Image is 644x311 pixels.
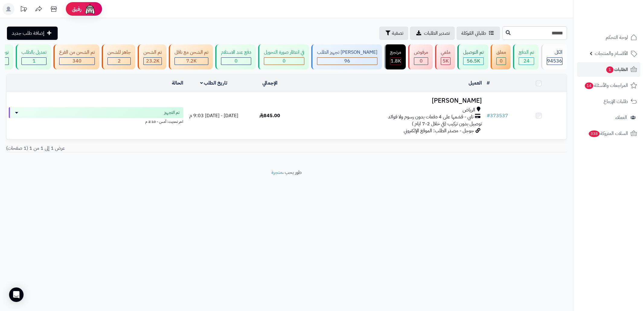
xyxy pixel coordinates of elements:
a: الإجمالي [262,79,277,87]
span: السلات المتروكة [588,129,628,138]
div: تم الدفع [519,49,534,56]
div: 23194 [144,58,162,65]
span: الطلبات [606,65,628,74]
span: 24 [524,57,530,65]
a: إضافة طلب جديد [7,27,58,40]
a: لوحة التحكم [577,30,640,45]
span: 1 [33,57,36,65]
a: السلات المتروكة338 [577,126,640,141]
span: 0 [500,57,503,65]
div: تم التوصيل [463,49,484,56]
a: طلباتي المُوكلة [457,27,500,40]
div: تم الشحن [143,49,162,56]
a: تصدير الطلبات [410,27,455,40]
span: طلبات الإرجاع [604,97,628,106]
div: الكل [547,49,562,56]
div: 1807 [390,58,401,65]
div: 4964 [441,58,450,65]
button: تصفية [379,27,408,40]
a: تم الشحن من الفرع 340 [52,44,101,69]
div: تم الشحن من الفرع [59,49,95,56]
a: دفع عند الاستلام 0 [214,44,257,69]
span: # [487,112,490,119]
a: ملغي 5K [434,44,456,69]
div: 0 [221,58,251,65]
div: 7223 [175,58,208,65]
span: 7.2K [186,57,197,65]
div: عرض 1 إلى 1 من 1 (1 صفحات) [2,145,287,152]
span: تصفية [392,30,403,37]
a: الكل94536 [540,44,568,69]
div: 0 [497,58,506,65]
div: 56524 [463,58,483,65]
span: الأقسام والمنتجات [595,49,628,58]
a: تم التوصيل 56.5K [456,44,489,69]
a: تم الشحن 23.2K [136,44,168,69]
div: 1 [22,58,46,65]
span: إضافة طلب جديد [12,30,44,37]
div: مرتجع [390,49,401,56]
div: دفع عند الاستلام [221,49,251,56]
span: 2 [118,57,121,65]
a: الطلبات1 [577,62,640,77]
span: 340 [72,57,82,65]
span: 56.5K [467,57,480,65]
img: logo-2.png [603,15,638,27]
span: 94536 [547,57,562,65]
span: 1.8K [391,57,401,65]
a: تاريخ الطلب [200,79,228,87]
span: العملاء [615,113,627,122]
a: مرفوض 0 [407,44,434,69]
span: 0 [420,57,423,65]
div: 24 [519,58,534,65]
a: جاهز للشحن 2 [101,44,136,69]
span: 96 [344,57,350,65]
span: تم التجهيز [164,110,180,116]
a: تم الشحن مع ناقل 7.2K [168,44,214,69]
a: الحالة [172,79,183,87]
a: المراجعات والأسئلة14 [577,78,640,93]
a: مرتجع 1.8K [383,44,407,69]
div: ملغي [441,49,450,56]
a: في انتظار صورة التحويل 0 [257,44,310,69]
div: معلق [496,49,506,56]
span: 0 [235,57,238,65]
div: 96 [317,58,377,65]
div: 0 [264,58,304,65]
span: 845.00 [259,112,280,119]
a: العملاء [577,110,640,125]
div: في انتظار صورة التحويل [264,49,304,56]
span: تابي - قسّمها على 4 دفعات بدون رسوم ولا فوائد [388,114,473,120]
div: 2 [108,58,130,65]
span: توصيل بدون تركيب (في خلال 2-7 ايام ) [412,120,482,127]
h3: [PERSON_NAME] [300,97,482,104]
span: لوحة التحكم [606,33,628,42]
span: المراجعات والأسئلة [584,81,628,90]
span: 0 [283,57,286,65]
a: تم الدفع 24 [512,44,540,69]
span: طلباتي المُوكلة [461,30,486,37]
span: جوجل - مصدر الطلب: الموقع الإلكتروني [404,127,474,134]
div: مرفوض [414,49,428,56]
a: العميل [469,79,482,87]
span: تصدير الطلبات [424,30,450,37]
span: 23.2K [146,57,159,65]
a: متجرة [271,169,282,176]
a: معلق 0 [489,44,512,69]
span: [DATE] - [DATE] 9:03 م [189,112,238,119]
a: [PERSON_NAME] تجهيز الطلب 96 [310,44,383,69]
div: [PERSON_NAME] تجهيز الطلب [317,49,377,56]
a: تعديل بالطلب 1 [14,44,52,69]
span: رفيق [72,5,82,13]
div: 340 [59,58,95,65]
div: اخر تحديث: أمس - 2:10 م [9,118,183,124]
div: تم الشحن مع ناقل [175,49,208,56]
span: 1 [606,66,614,73]
span: الرياض [463,107,475,114]
div: تعديل بالطلب [21,49,46,56]
a: تحديثات المنصة [16,3,31,17]
a: #373537 [487,112,508,119]
div: جاهز للشحن [107,49,131,56]
a: طلبات الإرجاع [577,94,640,109]
a: # [487,79,490,87]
